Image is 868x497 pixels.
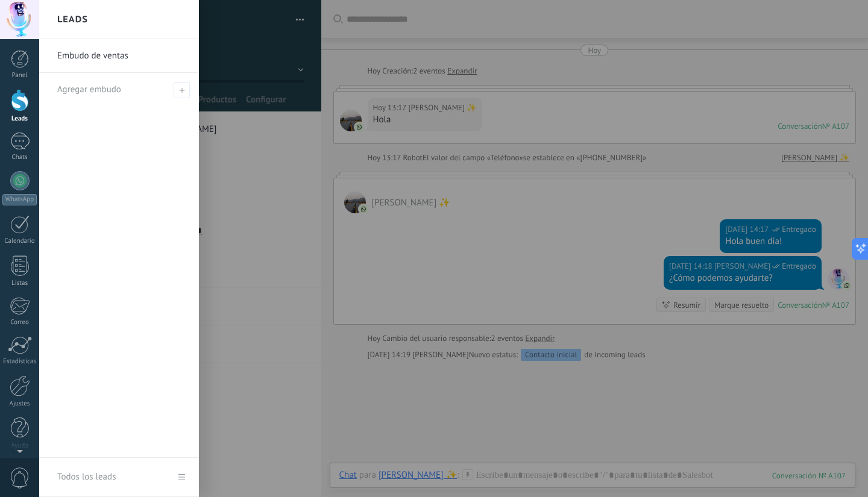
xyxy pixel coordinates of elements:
div: Estadísticas [2,358,37,366]
div: Correo [2,319,37,327]
a: Embudo de ventas [57,39,187,73]
div: Panel [2,72,37,80]
div: Chats [2,154,37,161]
div: WhatsApp [2,194,37,205]
div: Todos los leads [57,460,116,494]
span: Agregar embudo [174,82,190,98]
a: Todos los leads [39,458,199,497]
div: Calendario [2,237,37,245]
div: Ajustes [2,400,37,408]
div: Listas [2,280,37,287]
span: Agregar embudo [57,84,121,95]
div: Leads [2,115,37,123]
h2: Leads [57,1,88,39]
